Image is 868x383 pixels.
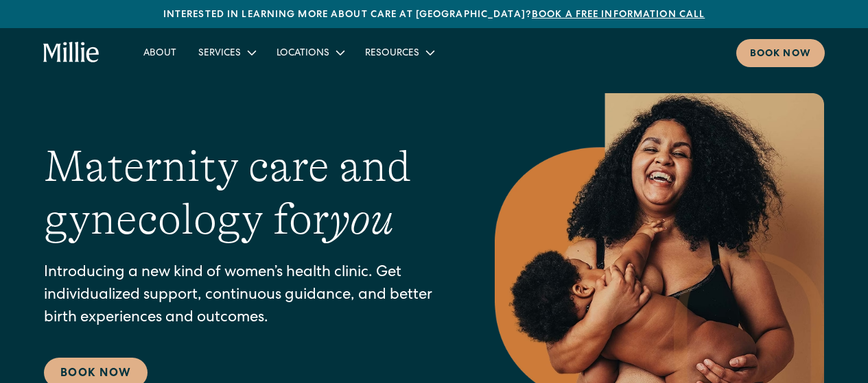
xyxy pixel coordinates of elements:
[750,47,811,62] div: Book now
[365,47,419,61] div: Resources
[532,10,705,20] a: Book a free information call
[44,140,440,246] h1: Maternity care and gynecology for
[736,39,825,67] a: Book now
[187,41,266,64] div: Services
[277,47,329,61] div: Locations
[354,41,444,64] div: Resources
[43,42,99,64] a: home
[132,41,187,64] a: About
[266,41,354,64] div: Locations
[44,262,440,330] p: Introducing a new kind of women’s health clinic. Get individualized support, continuous guidance,...
[329,195,394,244] em: you
[198,47,241,61] div: Services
